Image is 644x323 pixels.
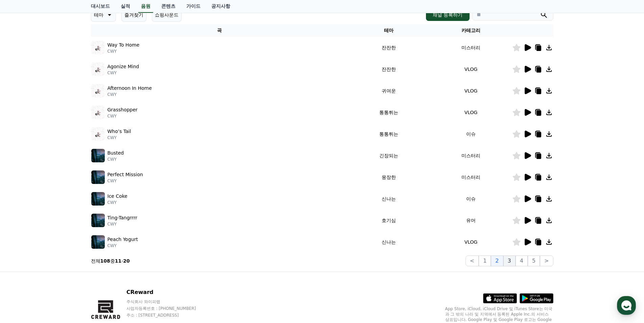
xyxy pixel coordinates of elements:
strong: 11 [115,258,121,264]
p: Agonize Mind [108,63,139,70]
button: 3 [503,255,516,266]
img: music [91,149,105,162]
a: 대화 [45,214,87,231]
td: 신나는 [348,231,430,253]
img: music [91,84,105,98]
p: 전체 중 - [91,258,130,264]
th: 카테고리 [430,24,512,37]
button: 즐겨찾기 [121,8,146,22]
button: 5 [528,255,540,266]
button: < [466,255,479,266]
img: music [91,62,105,76]
td: 긴장되는 [348,145,430,166]
p: Ting-Tangrrrr [108,214,137,221]
button: 4 [516,255,528,266]
img: music [91,106,105,119]
img: music [91,235,105,249]
button: 2 [491,255,503,266]
td: 미스터리 [430,145,512,166]
p: CWY [108,243,138,248]
button: 테마 [91,8,116,22]
td: 통통튀는 [348,102,430,123]
p: Perfect Mission [108,171,143,178]
img: music [91,192,105,206]
p: CWY [108,221,137,227]
p: 주식회사 와이피랩 [126,299,209,304]
img: music [91,41,105,54]
td: 웅장한 [348,166,430,188]
p: Afternoon In Home [108,85,152,92]
td: VLOG [430,102,512,123]
span: 홈 [21,224,25,230]
p: 테마 [94,10,103,20]
img: music [91,214,105,227]
a: 홈 [2,214,45,231]
p: CWY [108,113,138,119]
p: CWY [108,200,127,205]
td: VLOG [430,231,512,253]
td: VLOG [430,80,512,102]
strong: 108 [100,258,110,264]
td: 이슈 [430,188,512,210]
p: Peach Yogurt [108,236,138,243]
p: CReward [126,288,209,296]
td: 잔잔한 [348,37,430,58]
p: CWY [108,157,124,162]
button: 쇼핑사운드 [152,8,182,22]
p: Busted [108,150,124,157]
p: CWY [108,135,131,140]
span: 설정 [104,224,113,230]
p: CWY [108,70,139,76]
img: music [91,127,105,141]
button: 1 [479,255,491,266]
td: 미스터리 [430,37,512,58]
th: 테마 [348,24,430,37]
strong: 20 [123,258,129,264]
p: Way To Home [108,42,140,49]
a: 설정 [87,214,130,231]
p: CWY [108,178,143,184]
td: 이슈 [430,123,512,145]
p: Ice Coke [108,193,127,200]
td: 귀여운 [348,80,430,102]
p: Grasshopper [108,106,138,113]
button: > [540,255,553,266]
img: music [91,170,105,184]
p: 사업자등록번호 : [PHONE_NUMBER] [126,306,209,311]
p: 주소 : [STREET_ADDRESS] [126,313,209,318]
td: 호기심 [348,210,430,231]
p: Who’s Tail [108,128,131,135]
td: VLOG [430,58,512,80]
span: 대화 [62,224,70,230]
button: 채널 등록하기 [426,9,469,21]
td: 미스터리 [430,166,512,188]
td: 신나는 [348,188,430,210]
td: 통통튀는 [348,123,430,145]
td: 유머 [430,210,512,231]
p: CWY [108,92,152,97]
td: 잔잔한 [348,58,430,80]
p: CWY [108,49,140,54]
th: 곡 [91,24,348,37]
